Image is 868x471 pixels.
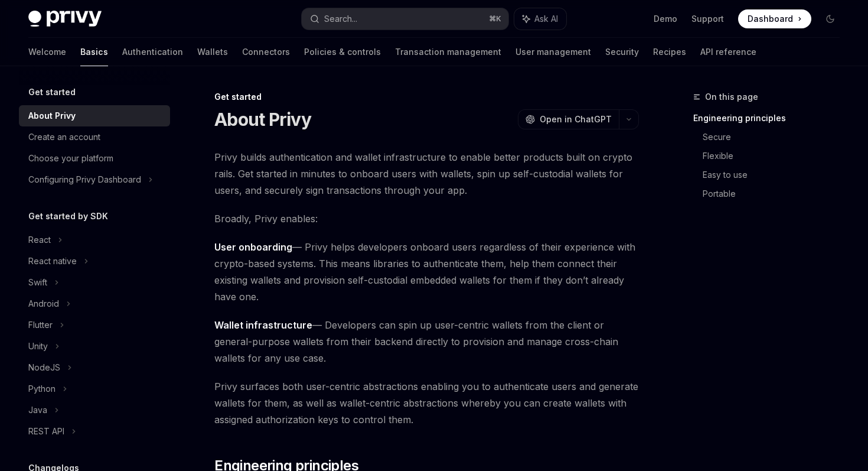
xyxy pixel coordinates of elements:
[28,11,102,27] img: dark logo
[605,38,639,66] a: Security
[821,9,840,28] button: Toggle dark mode
[214,91,639,103] div: Get started
[19,126,170,148] a: Create an account
[489,14,501,24] span: ⌘ K
[19,105,170,126] a: About Privy
[214,317,639,366] span: — Developers can spin up user-centric wallets from the client or general-purpose wallets from the...
[28,109,76,123] div: About Privy
[28,403,47,417] div: Java
[703,147,849,165] a: Flexible
[242,38,290,66] a: Connectors
[28,275,47,290] div: Swift
[214,210,639,227] span: Broadly, Privy enables:
[214,109,311,130] h1: About Privy
[738,9,811,28] a: Dashboard
[28,85,76,99] h5: Get started
[28,339,48,353] div: Unity
[28,173,141,187] div: Configuring Privy Dashboard
[214,239,639,305] span: — Privy helps developers onboard users regardless of their experience with crypto-based systems. ...
[28,209,108,223] h5: Get started by SDK
[214,378,639,428] span: Privy surfaces both user-centric abstractions enabling you to authenticate users and generate wal...
[214,149,639,199] span: Privy builds authentication and wallet infrastructure to enable better products built on crypto r...
[534,13,558,25] span: Ask AI
[703,184,849,203] a: Portable
[515,38,591,66] a: User management
[518,109,619,129] button: Open in ChatGPT
[28,360,60,375] div: NodeJS
[122,38,183,66] a: Authentication
[395,38,501,66] a: Transaction management
[214,241,292,253] strong: User onboarding
[703,165,849,184] a: Easy to use
[705,90,758,104] span: On this page
[514,8,566,30] button: Ask AI
[80,38,108,66] a: Basics
[304,38,381,66] a: Policies & controls
[693,109,849,128] a: Engineering principles
[28,297,59,311] div: Android
[653,38,686,66] a: Recipes
[197,38,228,66] a: Wallets
[28,424,64,438] div: REST API
[748,13,793,25] span: Dashboard
[540,113,612,125] span: Open in ChatGPT
[700,38,756,66] a: API reference
[28,254,77,268] div: React native
[302,8,508,30] button: Search...⌘K
[19,148,170,169] a: Choose your platform
[28,38,66,66] a: Welcome
[691,13,724,25] a: Support
[324,12,357,26] div: Search...
[654,13,677,25] a: Demo
[28,233,51,247] div: React
[28,130,100,144] div: Create an account
[214,319,312,331] strong: Wallet infrastructure
[28,382,56,396] div: Python
[28,318,53,332] div: Flutter
[28,151,113,165] div: Choose your platform
[703,128,849,147] a: Secure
